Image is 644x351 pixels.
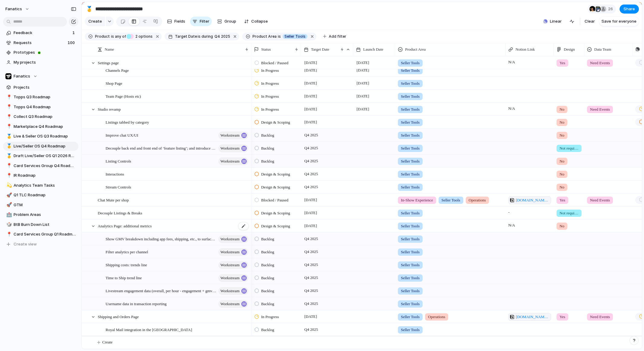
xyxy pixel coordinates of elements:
[5,94,11,100] button: 📍
[261,223,290,229] span: Design & Scoping
[5,172,11,179] button: 📍
[261,106,279,112] span: In Progress
[5,182,11,188] button: 💫
[14,59,76,65] span: My projects
[3,171,78,180] div: 📍IR Roadmap
[220,274,240,282] span: workstream
[3,38,78,47] a: Requests100
[401,210,420,216] span: Seller Tools
[303,313,319,320] span: [DATE]
[3,72,78,81] button: Fanatics
[401,236,420,242] span: Seller Tools
[6,192,11,199] div: 🚀
[278,34,281,39] span: is
[506,207,554,215] span: -
[590,106,610,112] span: Need Events
[106,80,122,87] span: Shop Page
[198,34,201,39] span: is
[564,46,575,52] span: Design
[3,191,78,200] a: 🚀Q1 TLC Roadmap
[106,144,217,151] span: Decouple back end and front end of ‘feature listing’; and introduce ‘pin’ listing
[303,300,319,307] span: Q4 2025
[220,287,240,295] span: workstream
[14,133,76,139] span: Live & Seller OS Q3 Roadmap
[6,94,11,101] div: 📍
[401,249,420,255] span: Seller Tools
[242,17,270,26] button: Collapse
[3,161,78,170] a: 📍Card Services Group Q4 Roadmap
[303,80,319,87] span: [DATE]
[5,124,11,130] button: 📍
[252,34,277,39] span: Product Area
[5,143,11,149] button: 🥇
[5,163,11,169] button: 📍
[85,17,105,26] button: Create
[14,114,76,120] span: Collect Q3 Roadmap
[14,153,76,159] span: Draft Live/Seller OS Q1 2026 Roadmap
[5,202,11,208] button: 🚀
[319,32,350,41] button: Add filter
[550,18,562,24] span: Linear
[623,6,635,12] span: Share
[508,313,551,321] a: [DOMAIN_NAME][URL]
[5,231,11,237] button: 📍
[428,314,445,320] span: Operations
[220,144,240,153] span: workstream
[105,46,114,52] span: Name
[261,119,290,125] span: Design & Scoping
[3,210,78,219] a: 🏥Problem Areas
[111,34,114,39] span: is
[261,249,274,255] span: Backlog
[106,300,167,307] span: Username data in transaction reporting
[3,230,78,239] a: 📍Card Services Group Q1 Roadmap
[106,157,131,164] span: Listing Controls
[14,202,76,208] span: GTM
[218,144,248,152] button: workstream
[190,17,212,26] button: Filter
[560,158,564,164] span: No
[3,28,78,37] a: Feedback1
[560,210,579,216] span: Not required
[14,212,76,218] span: Problem Areas
[303,59,319,66] span: [DATE]
[220,131,240,140] span: workstream
[560,132,564,138] span: No
[14,30,71,36] span: Feedback
[303,67,319,74] span: [DATE]
[401,119,420,125] span: Seller Tools
[218,274,248,282] button: workstream
[303,170,319,178] span: Q4 2025
[3,122,78,131] a: 📍Marketplace Q4 Roadmap
[3,112,78,121] div: 📍Collect Q3 Roadmap
[14,84,76,90] span: Projects
[6,211,11,218] div: 🏥
[218,131,248,139] button: workstream
[14,143,76,149] span: Live/Seller OS Q4 Roadmap
[516,197,549,203] span: [DOMAIN_NAME][URL]
[106,274,142,281] span: Time to Ship trend line
[14,49,76,55] span: Prototypes
[14,182,76,188] span: Analytics Team Tasks
[261,275,274,281] span: Backlog
[3,93,78,102] a: 📍Topps Q3 Roadmap
[516,46,535,52] span: Notion Link
[401,81,420,87] span: Seller Tools
[401,60,420,66] span: Seller Tools
[102,339,113,345] span: Create
[401,262,420,268] span: Seller Tools
[303,222,319,229] span: [DATE]
[218,235,248,243] button: workstream
[261,327,274,333] span: Backlog
[311,46,329,52] span: Target Date
[6,103,11,110] div: 📍
[506,57,554,65] span: N/A
[303,326,319,333] span: Q4 2025
[303,144,319,152] span: Q4 2025
[3,142,78,151] a: 🥇Live/Seller OS Q4 Roadmap
[401,106,420,112] span: Seller Tools
[560,60,565,66] span: Yes
[560,184,564,190] span: No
